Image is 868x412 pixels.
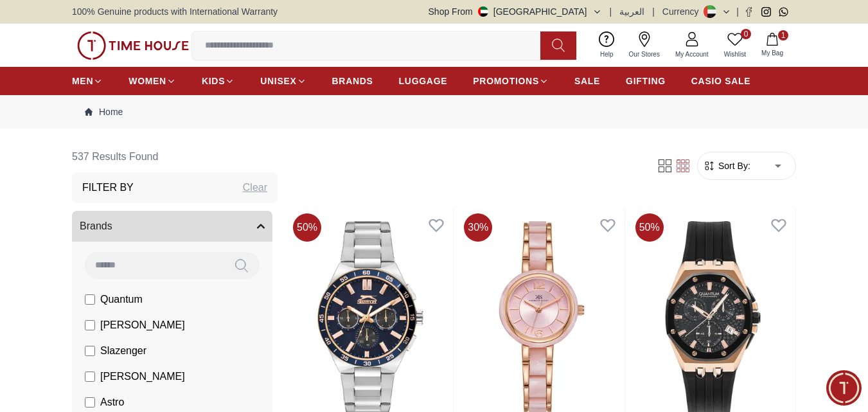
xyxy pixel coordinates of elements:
input: Slazenger [85,346,95,356]
h6: 537 Results Found [72,141,278,172]
a: Home [85,105,123,118]
a: WOMEN [128,69,176,93]
input: [PERSON_NAME] [85,320,95,330]
span: KIDS [202,75,225,87]
button: 1My Bag [754,30,791,60]
button: Sort By: [703,159,750,172]
a: 0Wishlist [716,29,754,62]
span: LUGGAGE [399,75,448,87]
a: Whatsapp [779,7,788,17]
span: 50 % [293,213,321,242]
a: GIFTING [626,69,666,93]
span: Slazenger [100,343,146,359]
a: LUGGAGE [399,69,448,93]
div: Currency [662,5,704,18]
a: Our Stores [621,29,668,62]
span: 0 [741,29,751,39]
span: 100% Genuine products with International Warranty [72,5,278,18]
span: GIFTING [626,75,666,87]
span: | [610,5,612,18]
span: Astro [100,395,124,410]
span: Help [595,49,619,59]
span: MEN [72,75,93,87]
a: MEN [72,69,103,93]
input: Quantum [85,294,95,305]
span: [PERSON_NAME] [100,369,185,384]
span: WOMEN [128,75,166,87]
span: 50 % [635,213,664,242]
a: SALE [574,69,600,93]
button: Shop From[GEOGRAPHIC_DATA] [429,5,602,18]
div: Chat Widget [826,370,862,406]
img: United Arab Emirates [478,6,488,17]
a: UNISEX [260,69,306,93]
a: Instagram [761,7,771,17]
button: العربية [619,5,644,18]
span: My Account [670,49,714,59]
input: [PERSON_NAME] [85,372,95,382]
a: BRANDS [332,69,373,93]
div: Clear [243,180,267,195]
span: SALE [574,75,600,87]
span: PROMOTIONS [473,75,539,87]
span: Brands [80,219,112,234]
span: My Bag [756,48,788,58]
span: UNISEX [260,75,296,87]
img: ... [77,31,189,60]
span: | [652,5,655,18]
span: | [736,5,739,18]
a: CASIO SALE [691,69,751,93]
span: Wishlist [719,49,751,59]
h3: Filter By [82,180,134,195]
input: Astro [85,397,95,408]
span: 30 % [464,213,492,242]
span: BRANDS [332,75,373,87]
a: KIDS [202,69,235,93]
span: Sort By: [716,159,750,172]
a: Help [592,29,621,62]
a: Facebook [744,7,754,17]
button: Brands [72,211,272,242]
span: Our Stores [624,49,665,59]
span: Quantum [100,292,143,307]
span: [PERSON_NAME] [100,318,185,333]
span: 1 [778,30,788,40]
a: PROMOTIONS [473,69,549,93]
span: CASIO SALE [691,75,751,87]
nav: Breadcrumb [72,95,796,129]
